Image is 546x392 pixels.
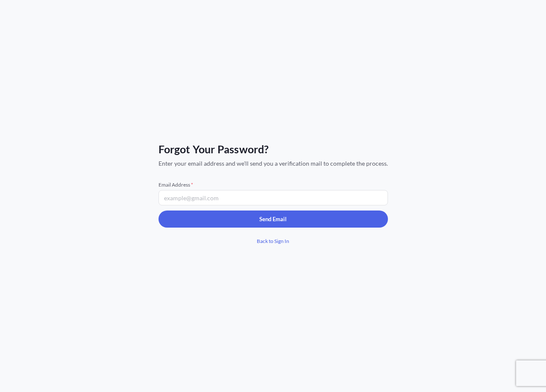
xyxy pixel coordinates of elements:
span: Enter your email address and we'll send you a verification mail to complete the process. [159,159,388,168]
button: Send Email [159,211,388,228]
span: Forgot Your Password? [159,142,388,156]
input: example@gmail.com [159,190,388,205]
a: Back to Sign In [159,233,388,250]
p: Send Email [259,215,287,223]
span: Back to Sign In [257,237,289,246]
span: Email Address [159,181,388,188]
